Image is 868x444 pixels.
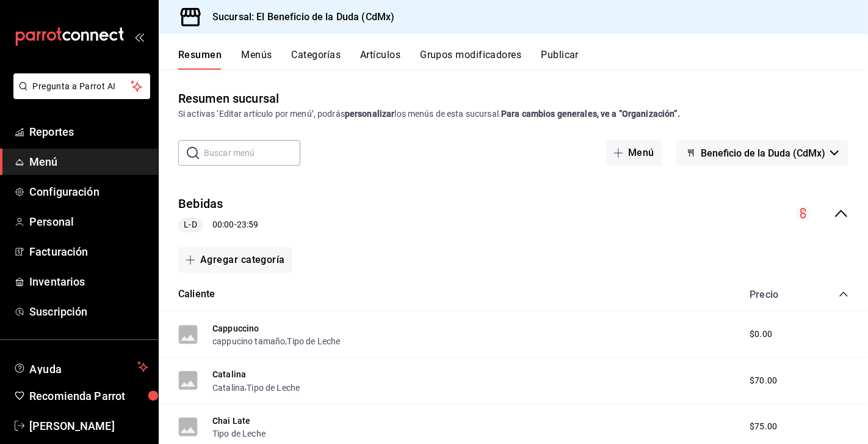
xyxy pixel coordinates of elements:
button: Publicar [541,49,579,70]
button: Resumen [178,49,222,70]
button: Beneficio de la Duda (CdMx) [676,140,848,166]
span: $0.00 [750,328,772,341]
span: Suscripción [29,303,148,320]
button: Menú [606,140,662,166]
span: Personal [29,213,148,230]
button: Caliente [178,287,215,302]
span: Ayuda [29,360,132,374]
strong: personalizar [345,109,395,119]
button: Artículos [360,49,400,70]
div: Si activas ‘Editar artículo por menú’, podrás los menús de esta sucursal. [178,108,848,120]
span: Menú [29,154,148,170]
div: , [212,380,300,393]
div: navigation tabs [178,49,868,70]
button: Catalina [212,382,245,394]
button: Tipo de Leche [247,382,300,394]
span: $75.00 [750,420,777,433]
span: Configuración [29,183,148,200]
button: Agregar categoría [178,247,292,273]
div: , [212,335,341,347]
button: open_drawer_menu [134,32,144,42]
button: Categorías [292,49,341,70]
div: Precio [737,289,816,300]
span: $70.00 [750,374,777,387]
span: [PERSON_NAME] [29,418,148,434]
button: Pregunta a Parrot AI [13,73,150,99]
button: Catalina [212,368,246,380]
div: collapse-menu-row [159,185,868,242]
input: Buscar menú [204,141,300,165]
button: Tipo de Leche [288,335,341,347]
button: Bebidas [178,195,223,213]
span: Inventarios [29,273,148,290]
button: Grupos modificadores [420,49,521,70]
button: Tipo de Leche [212,427,266,440]
span: Beneficio de la Duda (CdMx) [701,147,825,159]
span: Recomienda Parrot [29,388,148,404]
span: Facturación [29,243,148,260]
h3: Sucursal: El Beneficio de la Duda (CdMx) [203,10,394,24]
button: Chai Late [212,415,250,427]
button: cappucino tamaño [212,335,285,347]
div: Resumen sucursal [178,89,279,108]
span: L-D [179,218,201,231]
div: 00:00 - 23:59 [178,218,258,232]
button: Cappuccino [212,322,259,335]
button: collapse-category-row [839,289,848,299]
span: Pregunta a Parrot AI [33,80,131,93]
span: Reportes [29,124,148,140]
strong: Para cambios generales, ve a “Organización”. [501,109,680,119]
button: Menús [241,49,272,70]
a: Pregunta a Parrot AI [9,89,150,102]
